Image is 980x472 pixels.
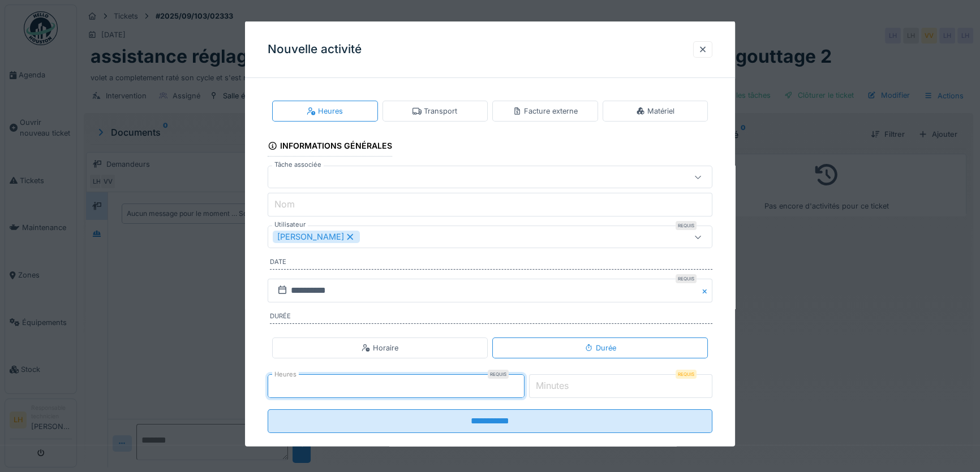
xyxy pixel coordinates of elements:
label: Date [270,257,712,270]
label: Nom [272,197,297,211]
label: Heures [272,370,299,379]
div: Requis [676,370,697,379]
div: Requis [488,370,509,379]
div: Facture externe [513,106,578,116]
label: Durée [270,311,712,324]
div: Heures [307,106,343,116]
div: Durée [584,342,616,353]
label: Utilisateur [272,220,308,229]
h3: Nouvelle activité [268,42,362,57]
div: Transport [412,106,457,116]
div: Informations générales [268,137,392,157]
button: Close [700,279,712,302]
div: Requis [676,221,697,230]
label: Minutes [534,379,571,392]
div: Requis [676,274,697,283]
div: [PERSON_NAME] [273,231,360,243]
div: Matériel [636,106,674,116]
div: Horaire [362,342,398,353]
label: Tâche associée [272,160,324,170]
